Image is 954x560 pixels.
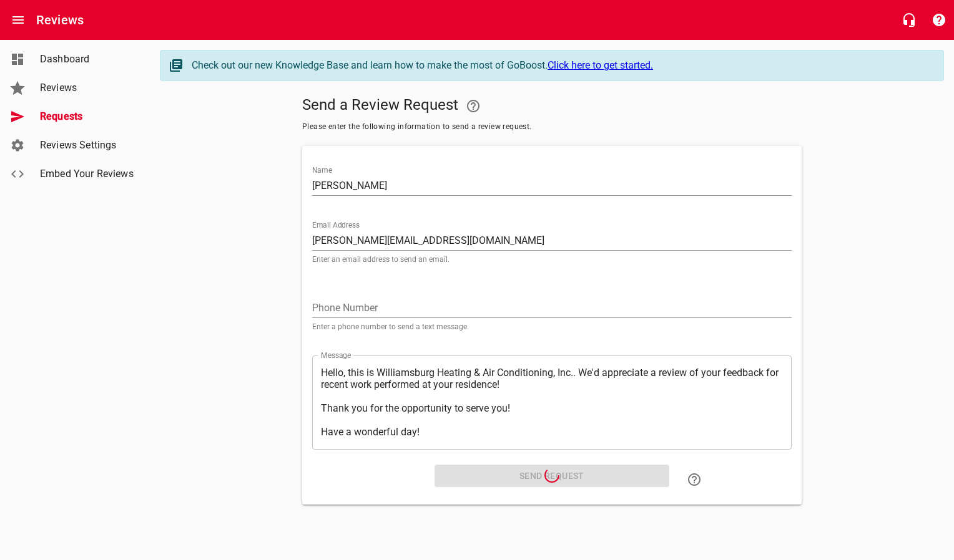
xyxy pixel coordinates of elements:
a: Click here to get started. [548,59,653,71]
label: Email Address [312,221,360,229]
p: Enter an email address to send an email. [312,256,792,263]
p: Enter a phone number to send a text message. [312,323,792,331]
span: Reviews Settings [40,138,135,153]
span: Requests [40,109,135,124]
div: Check out our new Knowledge Base and learn how to make the most of GoBoost. [192,58,931,73]
h6: Reviews [36,10,84,30]
span: Embed Your Reviews [40,167,135,181]
button: Live Chat [894,5,924,35]
h5: Send a Review Request [302,91,802,121]
label: Name [312,167,332,174]
span: Dashboard [40,52,135,67]
a: Learn how to "Send a Review Request" [679,465,709,495]
a: Your Google or Facebook account must be connected to "Send a Review Request" [458,91,488,121]
span: Please enter the following information to send a review request. [302,121,802,133]
span: Reviews [40,80,135,95]
button: Support Portal [924,5,954,35]
button: Open drawer [3,5,33,35]
textarea: Hello, this is Williamsburg Heating & Air Conditioning, Inc.. We'd appreciate a review of your fe... [321,367,783,438]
